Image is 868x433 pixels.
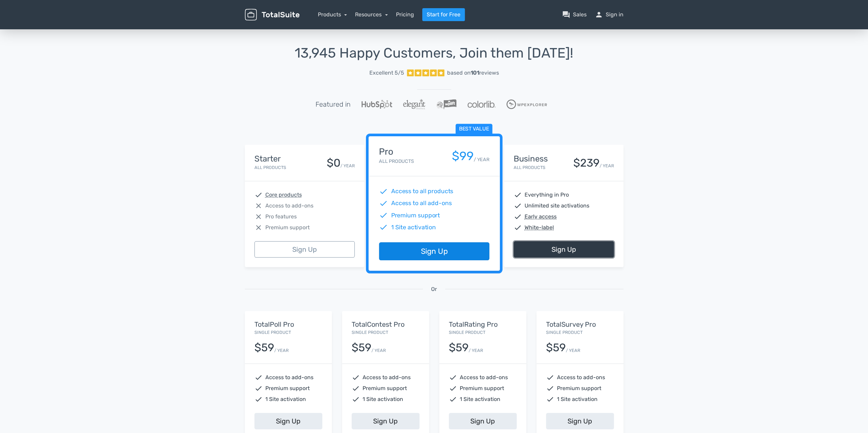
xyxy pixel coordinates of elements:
[396,11,414,19] a: Pricing
[265,384,310,392] span: Premium support
[254,213,263,221] span: close
[254,202,263,210] span: close
[362,100,392,109] img: Hubspot
[449,384,457,392] span: check
[546,321,614,328] h5: TotalSurvey Pro
[546,395,554,403] span: check
[254,241,355,258] a: Sign Up
[379,158,414,164] small: All Products
[546,373,554,382] span: check
[352,395,360,403] span: check
[525,191,569,199] span: Everything in Pro
[455,124,492,135] span: Best value
[514,165,545,170] small: All Products
[595,11,623,19] a: personSign in
[460,384,504,392] span: Premium support
[379,243,489,261] a: Sign Up
[449,413,517,429] a: Sign Up
[391,199,452,208] span: Access to all add-ons
[254,154,286,163] h4: Starter
[274,347,289,354] small: / YEAR
[254,165,286,170] small: All Products
[363,373,411,382] span: Access to add-ons
[422,8,465,21] a: Start for Free
[327,157,340,169] div: $0
[340,163,355,169] small: / YEAR
[431,285,437,293] span: Or
[254,384,263,392] span: check
[254,413,322,429] a: Sign Up
[391,187,453,196] span: Access to all products
[468,101,496,108] img: Colorlib
[352,342,371,354] div: $59
[254,321,322,328] h5: TotalPoll Pro
[514,241,614,258] a: Sign Up
[562,11,570,19] span: question_answer
[546,384,554,392] span: check
[525,223,554,232] abbr: White-label
[514,154,548,163] h4: Business
[245,9,299,21] img: TotalSuite for WordPress
[254,191,263,199] span: check
[506,99,547,109] img: WPExplorer
[245,46,623,61] h1: 13,945 Happy Customers, Join them [DATE]!
[265,202,313,210] span: Access to add-ons
[254,395,263,403] span: check
[352,413,420,429] a: Sign Up
[371,347,386,354] small: / YEAR
[546,330,583,335] small: Single Product
[254,373,263,382] span: check
[525,213,557,221] abbr: Early access
[318,11,347,18] a: Products
[391,223,436,232] span: 1 Site activation
[352,330,388,335] small: Single Product
[460,373,508,382] span: Access to add-ons
[514,202,522,210] span: check
[471,69,479,76] strong: 101
[352,321,420,328] h5: TotalContest Pro
[525,202,589,210] span: Unlimited site activations
[403,99,425,109] img: ElegantThemes
[562,11,587,19] a: question_answerSales
[546,413,614,429] a: Sign Up
[391,211,440,220] span: Premium support
[473,156,489,163] small: / YEAR
[363,395,403,403] span: 1 Site activation
[514,213,522,221] span: check
[557,373,605,382] span: Access to add-ons
[379,199,388,208] span: check
[449,342,469,354] div: $59
[265,223,310,232] span: Premium support
[514,191,522,199] span: check
[379,147,414,157] h4: Pro
[449,373,457,382] span: check
[379,187,388,196] span: check
[452,150,473,163] div: $99
[265,395,306,403] span: 1 Site activation
[355,11,388,18] a: Resources
[546,342,566,354] div: $59
[379,223,388,232] span: check
[447,69,499,77] div: based on reviews
[369,69,404,77] span: Excellent 5/5
[265,213,297,221] span: Pro features
[436,99,456,109] img: WPLift
[254,330,291,335] small: Single Product
[460,395,500,403] span: 1 Site activation
[573,157,600,169] div: $239
[352,384,360,392] span: check
[245,66,623,80] a: Excellent 5/5 based on101reviews
[600,163,614,169] small: / YEAR
[363,384,407,392] span: Premium support
[379,211,388,220] span: check
[315,100,351,108] h5: Featured in
[449,321,517,328] h5: TotalRating Pro
[557,384,601,392] span: Premium support
[265,191,302,199] abbr: Core products
[449,395,457,403] span: check
[514,223,522,232] span: check
[557,395,598,403] span: 1 Site activation
[595,11,603,19] span: person
[254,342,274,354] div: $59
[566,347,580,354] small: / YEAR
